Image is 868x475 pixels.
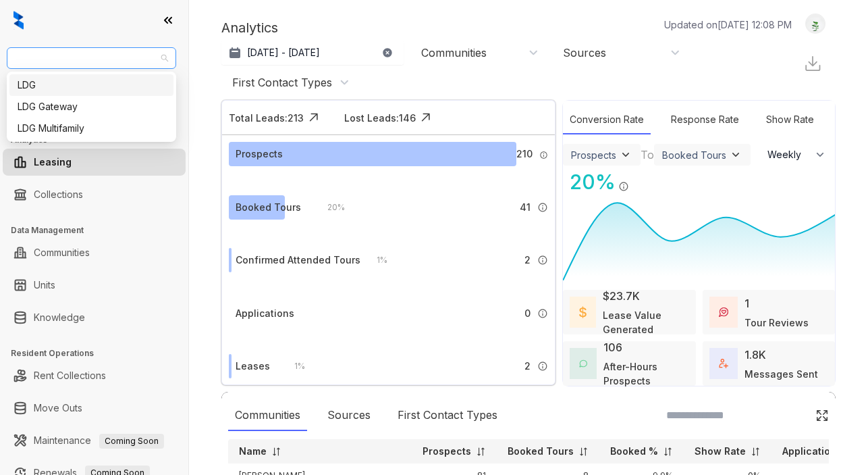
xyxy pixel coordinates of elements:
button: Weekly [759,143,835,167]
div: Conversion Rate [563,105,651,134]
img: UserAvatar [806,17,825,31]
img: Click Icon [815,409,829,422]
li: Units [3,272,186,299]
img: ViewFilterArrow [619,148,632,161]
a: Units [34,272,55,299]
img: sorting [663,447,673,457]
div: LDG Gateway [9,96,173,118]
img: Info [537,255,548,266]
li: Knowledge [3,304,186,331]
div: $23.7K [603,288,640,304]
div: LDG Gateway [18,99,165,114]
h3: Data Management [11,224,188,236]
div: LDG [9,74,173,96]
p: Analytics [221,18,278,38]
div: Messages Sent [744,367,818,381]
img: sorting [578,447,589,457]
img: ViewFilterArrow [729,148,742,161]
div: Lost Leads: 146 [344,111,416,125]
img: TotalFum [719,359,728,368]
li: Rent Collections [3,362,186,389]
p: Prospects [423,445,471,458]
p: Booked Tours [508,445,574,458]
img: TourReviews [719,307,728,317]
span: 210 [516,147,533,161]
img: Click Icon [416,107,436,128]
img: Info [537,202,548,213]
img: sorting [751,447,761,457]
span: Coming Soon [99,434,164,449]
div: Communities [228,400,307,431]
div: Total Leads: 213 [229,111,304,125]
li: Maintenance [3,427,186,454]
div: 1.8K [744,347,766,363]
div: 106 [603,339,622,355]
a: Rent Collections [34,362,106,389]
div: Prospects [571,149,616,161]
p: Booked % [610,445,658,458]
a: Collections [34,181,83,208]
div: To [641,147,654,163]
button: [DATE] - [DATE] [221,41,404,65]
div: First Contact Types [391,400,504,431]
div: 1 % [281,359,305,374]
li: Leads [3,91,186,118]
div: 20 % [314,200,345,215]
p: Show Rate [695,445,746,458]
img: Info [539,151,548,159]
div: Leases [236,359,270,374]
div: After-Hours Prospects [603,359,689,388]
p: Applications [782,445,842,458]
img: Info [537,308,548,319]
div: Response Rate [664,105,746,134]
img: Click Icon [304,107,324,128]
span: 2 [524,253,531,268]
img: sorting [271,447,281,457]
div: Applications [236,306,294,321]
div: Tour Reviews [744,316,809,330]
li: Collections [3,181,186,208]
li: Communities [3,239,186,266]
div: Communities [421,45,487,60]
img: LeaseValue [579,306,587,319]
img: sorting [476,447,486,457]
li: Move Outs [3,395,186,422]
span: 2 [524,359,531,374]
li: Leasing [3,149,186,176]
img: AfterHoursConversations [579,359,587,368]
div: Prospects [236,147,283,161]
img: SearchIcon [787,409,798,421]
img: Download [803,54,822,73]
div: 1 [744,295,749,311]
p: [DATE] - [DATE] [247,46,320,59]
a: Leasing [34,149,72,176]
div: 20 % [563,167,616,197]
div: First Contact Types [232,75,332,90]
img: Info [537,361,548,372]
span: 0 [524,306,531,321]
div: Confirmed Attended Tours [236,253,360,268]
a: Communities [34,239,90,266]
div: LDG Multifamily [9,118,173,139]
img: Info [618,181,629,192]
div: LDG Multifamily [18,121,165,136]
div: 1 % [363,253,387,268]
a: Move Outs [34,395,82,422]
div: LDG [18,78,165,93]
p: Updated on [DATE] 12:08 PM [664,18,792,32]
h3: Resident Operations [11,347,188,359]
div: Show Rate [759,105,821,134]
a: Knowledge [34,304,85,331]
div: Booked Tours [662,149,726,161]
img: Click Icon [629,169,649,189]
img: logo [13,11,24,30]
div: Sources [321,400,377,431]
div: Booked Tours [236,200,301,215]
p: Name [239,445,267,458]
span: 41 [520,200,531,215]
div: Sources [563,45,606,60]
span: Weekly [767,148,809,161]
div: Lease Value Generated [603,308,689,336]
